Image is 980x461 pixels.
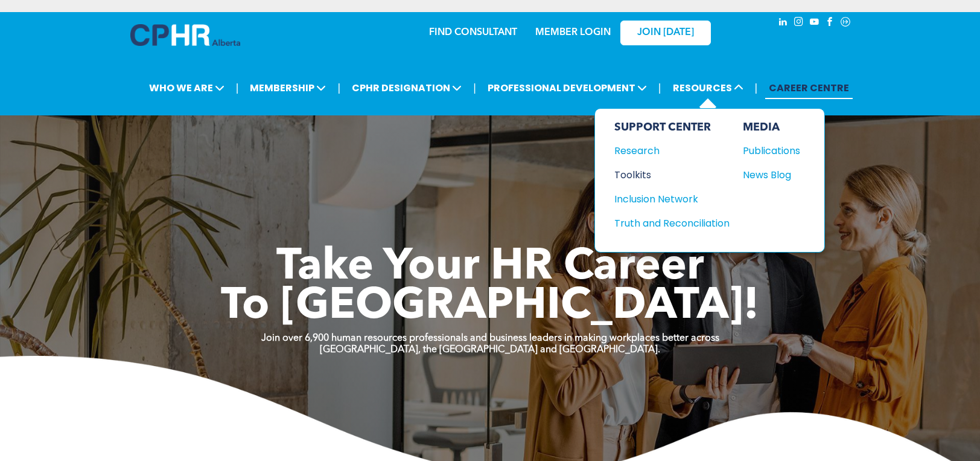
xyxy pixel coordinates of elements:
a: Research [614,143,730,158]
div: Truth and Reconciliation [614,216,718,231]
li: | [337,76,340,100]
div: SUPPORT CENTER [614,121,730,134]
div: Research [614,143,718,158]
div: MEDIA [743,121,800,134]
a: Toolkits [614,167,730,182]
span: PROFESSIONAL DEVELOPMENT [484,77,651,99]
span: MEMBERSHIP [246,77,329,99]
a: News Blog [743,167,800,182]
a: linkedin [776,15,789,31]
img: A blue and white logo for cp alberta [130,24,240,46]
strong: Join over 6,900 human resources professionals and business leaders in making workplaces better ac... [261,334,719,343]
a: JOIN [DATE] [620,21,711,45]
a: youtube [807,15,821,31]
li: | [473,76,476,100]
span: CPHR DESIGNATION [348,77,465,99]
a: Social network [839,15,852,31]
a: Truth and Reconciliation [614,216,730,231]
span: RESOURCES [669,77,747,99]
li: | [658,76,661,100]
li: | [236,76,239,100]
span: JOIN [DATE] [637,27,694,39]
div: Inclusion Network [614,192,718,207]
a: Inclusion Network [614,192,730,207]
a: CAREER CENTRE [765,77,853,99]
span: To [GEOGRAPHIC_DATA]! [221,285,759,329]
a: FIND CONSULTANT [429,28,517,37]
a: facebook [823,15,836,31]
span: Take Your HR Career [276,246,704,289]
strong: [GEOGRAPHIC_DATA], the [GEOGRAPHIC_DATA] and [GEOGRAPHIC_DATA]. [320,345,660,355]
span: WHO WE ARE [145,77,228,99]
div: News Blog [743,167,795,182]
a: instagram [792,15,805,31]
li: | [755,76,758,100]
div: Publications [743,143,795,158]
a: Publications [743,143,800,158]
div: Toolkits [614,167,718,182]
a: MEMBER LOGIN [535,28,611,37]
